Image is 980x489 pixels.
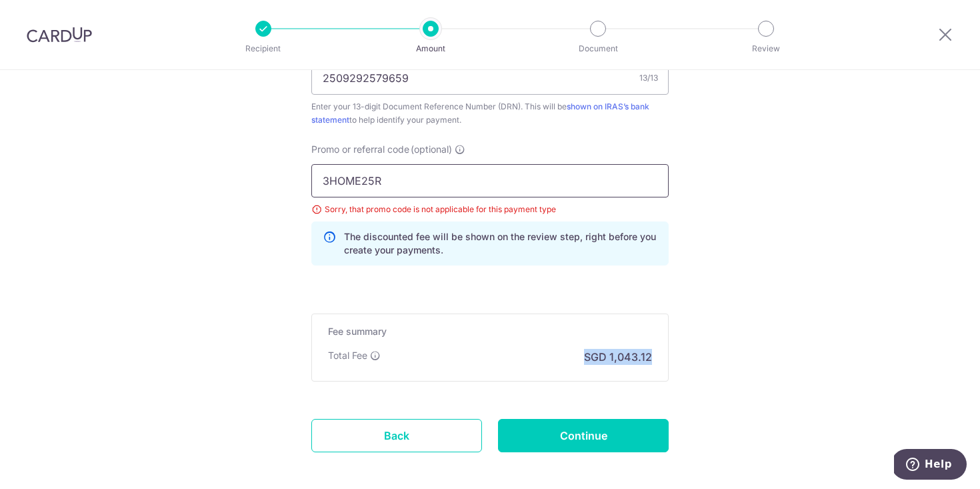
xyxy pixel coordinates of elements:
img: CardUp [27,27,92,43]
h5: Fee summary [328,325,652,338]
p: Review [717,42,815,55]
input: Continue [498,419,669,452]
span: (optional) [411,143,452,156]
div: Enter your 13-digit Document Reference Number (DRN). This will be to help identify your payment. [311,100,669,127]
p: Total Fee [328,349,367,362]
div: 13/13 [639,71,658,85]
div: Sorry, that promo code is not applicable for this payment type [311,203,669,216]
p: Document [549,42,647,55]
a: Back [311,419,482,452]
p: Recipient [214,42,313,55]
p: SGD 1,043.12 [584,349,652,365]
p: The discounted fee will be shown on the review step, right before you create your payments. [344,230,657,257]
iframe: Opens a widget where you can find more information [894,449,967,482]
span: Promo or referral code [311,143,409,156]
p: Amount [381,42,480,55]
